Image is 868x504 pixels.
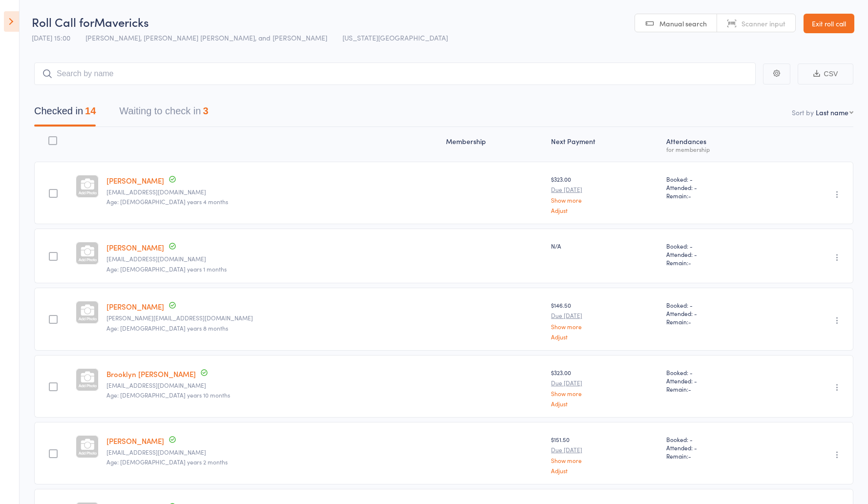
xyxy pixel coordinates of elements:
small: Due [DATE] [551,446,658,453]
span: Mavericks [94,14,149,30]
span: Age: [DEMOGRAPHIC_DATA] years 4 months [106,197,228,206]
a: [PERSON_NAME] [106,242,164,252]
div: Last name [816,107,848,117]
div: Next Payment [547,131,662,157]
span: Scanner input [741,19,785,28]
small: Colleenbeacham75@gmail.com [106,189,438,195]
a: Show more [551,390,658,397]
span: - [688,258,691,267]
a: Adjust [551,400,658,407]
span: Attended: - [666,183,771,191]
a: Adjust [551,334,658,340]
span: Age: [DEMOGRAPHIC_DATA] years 8 months [106,324,228,332]
a: [PERSON_NAME] [106,301,164,312]
small: jenn55jenn@aol.com [106,255,438,262]
a: Adjust [551,207,658,213]
div: Atten­dances [662,131,775,157]
a: [PERSON_NAME] [106,175,164,186]
span: Remain: [666,385,771,393]
small: skyler072709@gmail.com [106,449,438,456]
span: Booked: - [666,175,771,183]
a: Adjust [551,467,658,474]
button: CSV [798,63,853,84]
span: - [688,191,691,200]
a: Brooklyn [PERSON_NAME] [106,369,196,379]
div: $151.50 [551,435,658,474]
button: Checked in14 [34,101,96,126]
span: Remain: [666,317,771,326]
a: [PERSON_NAME] [106,436,164,446]
div: 3 [203,105,208,116]
span: Attended: - [666,309,771,317]
a: Show more [551,197,658,203]
a: Exit roll call [804,14,854,33]
span: - [688,317,691,326]
button: Waiting to check in3 [119,101,208,126]
span: - [688,385,691,393]
span: [DATE] 15:00 [32,33,70,42]
span: Attended: - [666,443,771,452]
span: - [688,452,691,460]
span: Remain: [666,191,771,200]
input: Search by name [34,63,756,85]
div: $323.00 [551,175,658,213]
small: Andreahildreth@gmail.com [106,315,438,321]
span: Manual search [659,19,707,28]
span: [PERSON_NAME], [PERSON_NAME] [PERSON_NAME], and [PERSON_NAME] [85,33,327,42]
span: Booked: - [666,368,771,377]
label: Sort by [792,107,814,117]
a: Show more [551,323,658,330]
div: 14 [85,105,96,116]
div: Membership [442,131,547,157]
small: Due [DATE] [551,379,658,386]
span: Remain: [666,258,771,267]
span: Booked: - [666,242,771,250]
small: Due [DATE] [551,186,658,193]
div: $323.00 [551,368,658,407]
div: N/A [551,242,658,250]
small: meagandenette@yahoo.com [106,382,438,389]
span: Booked: - [666,301,771,309]
span: Booked: - [666,435,771,443]
a: Show more [551,457,658,463]
span: Age: [DEMOGRAPHIC_DATA] years 1 months [106,265,227,273]
span: Attended: - [666,250,771,258]
div: for membership [666,146,771,152]
span: Roll Call for [32,14,94,30]
span: Remain: [666,452,771,460]
span: Age: [DEMOGRAPHIC_DATA] years 10 months [106,391,230,399]
small: Due [DATE] [551,312,658,319]
span: Attended: - [666,377,771,385]
span: [US_STATE][GEOGRAPHIC_DATA] [342,33,448,42]
div: $146.50 [551,301,658,339]
span: Age: [DEMOGRAPHIC_DATA] years 2 months [106,458,228,466]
